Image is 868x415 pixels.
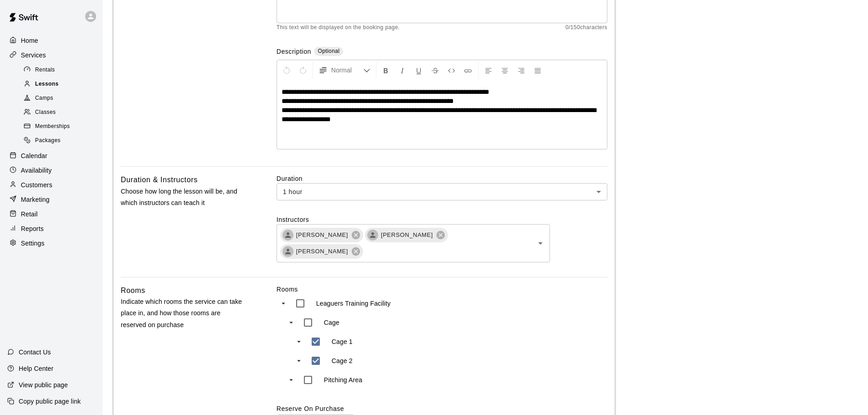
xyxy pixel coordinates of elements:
a: Camps [22,92,103,106]
button: Format Bold [378,62,394,78]
span: Packages [35,136,61,145]
button: Formatting Options [315,62,374,78]
p: Marketing [21,195,50,204]
button: Justify Align [530,62,545,78]
p: Customers [21,180,52,190]
button: Redo [295,62,311,78]
button: Left Align [481,62,496,78]
p: Cage 1 [332,337,353,346]
span: [PERSON_NAME] [375,231,438,240]
span: Lessons [35,80,59,89]
button: Insert Link [460,62,476,78]
button: Format Italics [395,62,410,78]
span: Classes [35,108,56,117]
p: Home [21,36,38,45]
p: Indicate which rooms the service can take place in, and how those rooms are reserved on purchase [121,296,247,331]
a: Services [7,48,95,62]
p: Settings [21,239,45,248]
span: Optional [318,48,339,54]
a: Reports [7,222,95,236]
p: Leaguers Training Facility [316,299,390,308]
button: Insert Code [444,62,459,78]
div: Camps [22,92,99,105]
label: Reserve On Purchase [277,405,344,412]
a: Marketing [7,193,95,206]
span: Camps [35,94,53,103]
a: Home [7,34,95,47]
ul: swift facility view [277,294,459,389]
span: Memberships [35,122,70,131]
h6: Rooms [121,285,145,297]
div: 1 hour [277,183,607,200]
p: Availability [21,166,52,175]
p: Pitching Area [324,375,362,384]
span: 0 / 150 characters [565,23,607,32]
label: Duration [277,174,607,183]
span: Normal [331,66,363,75]
div: [PERSON_NAME] [280,244,363,259]
div: Jayde McGahan [367,230,378,241]
a: Customers [7,178,95,192]
p: Reports [21,224,44,233]
button: Center Align [497,62,513,78]
div: Sienna Gale [282,230,293,241]
button: Format Strikethrough [427,62,443,78]
span: Rentals [35,66,55,75]
label: Rooms [277,285,607,294]
div: [PERSON_NAME] [280,228,363,242]
div: Rentals [22,64,99,77]
button: Format Underline [411,62,426,78]
h6: Duration & Instructors [121,174,198,186]
p: View public page [19,380,68,389]
span: This text will be displayed on the booking page. [277,23,400,32]
div: Classes [22,106,99,119]
button: Undo [279,62,294,78]
a: Rentals [22,63,103,77]
p: Calendar [21,151,47,160]
div: Memberships [22,120,99,133]
p: Choose how long the lesson will be, and which instructors can teach it [121,186,247,209]
span: [PERSON_NAME] [291,247,354,256]
a: Retail [7,207,95,221]
a: Lessons [22,77,103,91]
div: Packages [22,134,99,147]
button: Open [534,237,547,250]
a: Memberships [22,120,103,134]
button: Right Align [514,62,529,78]
p: Services [21,51,46,60]
a: Packages [22,134,103,148]
p: Retail [21,210,38,219]
p: Help Center [19,364,53,373]
div: Lessons [22,78,99,91]
p: Cage 2 [332,356,353,365]
div: Ava Merritt [282,246,293,257]
a: Availability [7,164,95,177]
a: Calendar [7,149,95,163]
p: Cage [324,318,339,327]
p: Copy public page link [19,397,81,406]
span: [PERSON_NAME] [291,231,354,240]
a: Classes [22,106,103,120]
p: Contact Us [19,348,51,357]
a: Settings [7,236,95,250]
div: [PERSON_NAME] [365,228,448,242]
label: Description [277,47,311,57]
label: Instructors [277,215,607,224]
